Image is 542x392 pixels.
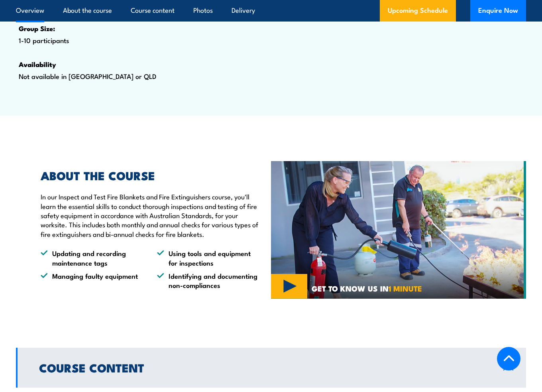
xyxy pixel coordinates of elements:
[41,248,143,267] li: Updating and recording maintenance tags
[389,282,422,294] strong: 1 MINUTE
[157,271,259,290] li: Identifying and documenting non-compliances
[41,271,143,290] li: Managing faulty equipment
[39,362,491,372] h2: Course Content
[271,161,526,299] img: Fire Safety Training
[16,348,526,388] a: Course Content
[19,59,56,69] strong: Availability
[41,170,259,180] h2: ABOUT THE COURSE
[157,248,259,267] li: Using tools and equipment for inspections
[41,192,259,238] p: In our Inspect and Test Fire Blankets and Fire Extinguishers course, you'll learn the essential s...
[19,23,55,33] strong: Group Size:
[312,285,422,292] span: GET TO KNOW US IN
